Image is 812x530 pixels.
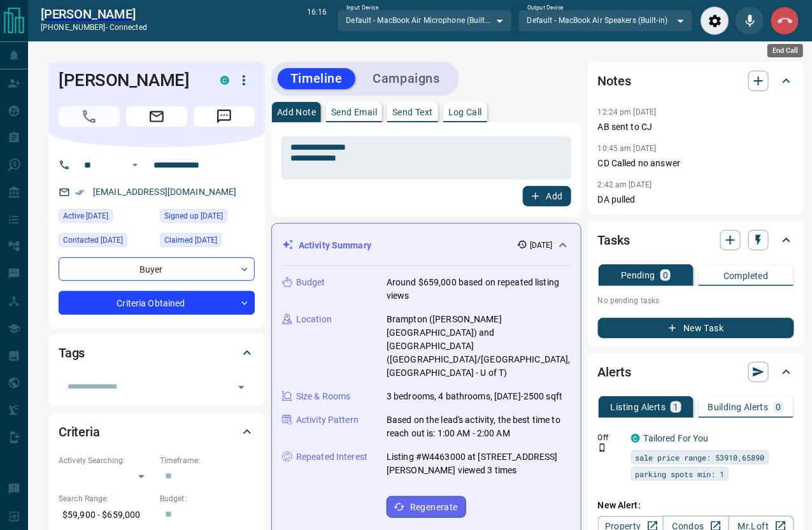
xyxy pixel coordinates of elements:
[59,233,153,251] div: Fri Oct 10 2025
[598,443,607,452] svg: Push Notification Only
[776,403,781,412] p: 0
[392,108,433,117] p: Send Text
[59,209,153,227] div: Fri Oct 10 2025
[387,496,466,518] button: Regenerate
[518,10,693,31] div: Default - MacBook Air Speakers (Built-in)
[59,343,85,363] h2: Tags
[387,313,571,380] p: Brampton ([PERSON_NAME][GEOGRAPHIC_DATA]) and [GEOGRAPHIC_DATA] ([GEOGRAPHIC_DATA]/[GEOGRAPHIC_DA...
[307,6,327,35] p: 16:16
[387,276,571,303] p: Around $659,000 based on repeated listing views
[598,432,623,443] p: Off
[296,313,332,326] p: Location
[663,271,668,280] p: 0
[127,157,143,173] button: Open
[598,157,794,170] p: CD Called no answer
[59,455,153,466] p: Actively Searching:
[598,108,657,117] p: 12:24 pm [DATE]
[59,338,255,368] div: Tags
[296,413,359,427] p: Activity Pattern
[736,6,764,35] div: Mute
[723,271,769,280] p: Completed
[296,450,367,464] p: Repeated Interest
[598,357,794,387] div: Alerts
[346,4,379,12] label: Input Device
[75,188,84,197] svg: Email Verified
[296,276,325,289] p: Budget
[598,318,794,338] button: New Task
[636,468,725,480] span: parking spots min: 1
[277,108,316,117] p: Add Note
[387,390,562,403] p: 3 bedrooms, 4 bathrooms, [DATE]-2500 sqft
[232,378,250,396] button: Open
[220,76,229,85] div: condos.ca
[63,210,108,222] span: Active [DATE]
[631,434,640,443] div: condos.ca
[708,403,769,412] p: Building Alerts
[621,271,655,280] p: Pending
[59,505,153,526] p: $59,900 - $659,000
[767,44,803,57] div: End Call
[598,66,794,96] div: Notes
[598,291,794,310] p: No pending tasks
[59,417,255,447] div: Criteria
[160,493,255,505] p: Budget:
[59,422,100,442] h2: Criteria
[598,144,657,153] p: 10:45 am [DATE]
[59,493,153,505] p: Search Range:
[41,6,147,22] a: [PERSON_NAME]
[299,239,371,252] p: Activity Summary
[59,291,255,315] div: Criteria Obtained
[387,450,571,477] p: Listing #W4463000 at [STREET_ADDRESS][PERSON_NAME] viewed 3 times
[93,187,237,197] a: [EMAIL_ADDRESS][DOMAIN_NAME]
[771,6,799,35] div: End Call
[164,210,223,222] span: Signed up [DATE]
[598,362,631,382] h2: Alerts
[673,403,678,412] p: 1
[701,6,729,35] div: Audio Settings
[331,108,377,117] p: Send Email
[59,106,120,127] span: Call
[598,180,652,189] p: 2:42 am [DATE]
[160,455,255,466] p: Timeframe:
[160,233,255,251] div: Fri Oct 10 2025
[598,230,630,250] h2: Tasks
[636,451,765,464] span: sale price range: 53910,65890
[338,10,512,31] div: Default - MacBook Air Microphone (Built-in)
[644,433,709,443] a: Tailored For You
[41,22,147,33] p: [PHONE_NUMBER] -
[126,106,187,127] span: Email
[598,225,794,255] div: Tasks
[296,390,351,403] p: Size & Rooms
[527,4,564,12] label: Output Device
[278,68,355,89] button: Timeline
[598,120,794,134] p: AB sent to CJ
[164,234,217,247] span: Claimed [DATE]
[63,234,123,247] span: Contacted [DATE]
[59,257,255,281] div: Buyer
[448,108,482,117] p: Log Call
[110,23,147,32] span: connected
[611,403,666,412] p: Listing Alerts
[598,499,794,512] p: New Alert:
[523,186,571,206] button: Add
[598,193,794,206] p: DA pulled
[194,106,255,127] span: Message
[387,413,571,440] p: Based on the lead's activity, the best time to reach out is: 1:00 AM - 2:00 AM
[530,240,553,251] p: [DATE]
[160,209,255,227] div: Fri Oct 10 2025
[59,70,201,90] h1: [PERSON_NAME]
[360,68,453,89] button: Campaigns
[282,234,571,257] div: Activity Summary[DATE]
[598,71,631,91] h2: Notes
